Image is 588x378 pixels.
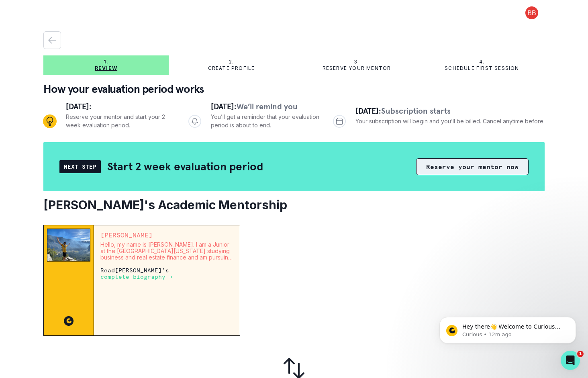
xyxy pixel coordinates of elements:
[519,6,545,19] button: profile picture
[427,300,588,356] iframe: Intercom notifications message
[66,112,176,129] p: Reserve your mentor and start your 2 week evaluation period.
[47,229,90,262] img: Mentor Image
[64,316,73,326] img: CC image
[100,241,233,261] p: Hello, my name is [PERSON_NAME]. I am a Junior at the [GEOGRAPHIC_DATA][US_STATE] studying busine...
[323,65,391,72] p: Reserve your mentor
[104,59,108,65] p: 1.
[577,351,584,357] span: 1
[43,198,545,212] h2: [PERSON_NAME]'s Academic Mentorship
[416,158,529,175] button: Reserve your mentor now
[211,112,321,129] p: You’ll get a reminder that your evaluation period is about to end.
[355,117,545,125] p: Your subscription will begin and you’ll be billed. Cancel anytime before.
[479,59,484,65] p: 4.
[100,267,233,280] p: Read [PERSON_NAME] 's
[95,65,117,72] p: Review
[445,65,519,72] p: Schedule first session
[237,101,298,112] span: We’ll remind you
[211,101,237,112] span: [DATE]:
[43,100,545,142] div: Progress
[354,59,359,65] p: 3.
[381,106,451,116] span: Subscription starts
[100,273,173,280] a: complete biography →
[208,65,255,72] p: Create profile
[229,59,234,65] p: 2.
[66,101,92,112] span: [DATE]:
[100,232,233,238] p: [PERSON_NAME]
[59,160,101,173] div: Next Step
[107,159,263,174] h2: Start 2 week evaluation period
[561,351,580,370] iframe: Intercom live chat
[100,274,173,280] p: complete biography →
[355,106,381,116] span: [DATE]:
[43,81,545,97] p: How your evaluation period works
